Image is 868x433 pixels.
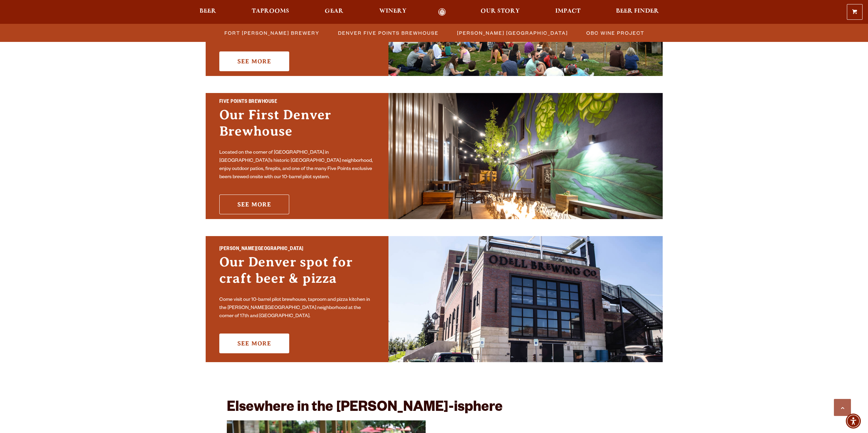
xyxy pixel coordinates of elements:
span: Taprooms [252,9,289,14]
span: Denver Five Points Brewhouse [338,28,439,38]
p: Come visit our 10-barrel pilot brewhouse, taproom and pizza kitchen in the [PERSON_NAME][GEOGRAPH... [219,296,375,321]
a: See More [219,51,289,71]
a: See More [219,195,289,214]
img: Sloan’s Lake Brewhouse' [388,236,663,362]
a: [PERSON_NAME] [GEOGRAPHIC_DATA] [453,28,571,38]
a: OBC Wine Project [582,28,648,38]
span: Beer [200,9,216,14]
p: Located on the corner of [GEOGRAPHIC_DATA] in [GEOGRAPHIC_DATA]’s historic [GEOGRAPHIC_DATA] neig... [219,149,375,182]
a: Odell Home [429,8,455,16]
a: Beer [195,8,221,16]
img: Promo Card Aria Label' [388,93,663,219]
a: Impact [551,8,585,16]
a: See More [219,334,289,353]
a: Fort [PERSON_NAME] Brewery [220,28,323,38]
a: Beer Finder [612,8,663,16]
h3: Our First Denver Brewhouse [219,107,375,146]
span: Winery [379,9,407,14]
a: Taprooms [247,8,294,16]
span: OBC Wine Project [586,28,644,38]
a: Scroll to top [834,399,851,416]
span: Gear [325,9,343,14]
span: [PERSON_NAME] [GEOGRAPHIC_DATA] [457,28,568,38]
h2: [PERSON_NAME][GEOGRAPHIC_DATA] [219,245,375,254]
h2: Elsewhere in the [PERSON_NAME]-isphere [227,400,642,417]
div: Accessibility Menu [846,414,861,429]
span: Impact [555,9,580,14]
a: Our Story [476,8,524,16]
h2: Five Points Brewhouse [219,98,375,107]
span: Fort [PERSON_NAME] Brewery [224,28,320,38]
a: Winery [375,8,411,16]
h3: Our Denver spot for craft beer & pizza [219,254,375,293]
span: Beer Finder [616,9,659,14]
a: Denver Five Points Brewhouse [334,28,442,38]
span: Our Story [481,9,520,14]
a: Gear [320,8,348,16]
